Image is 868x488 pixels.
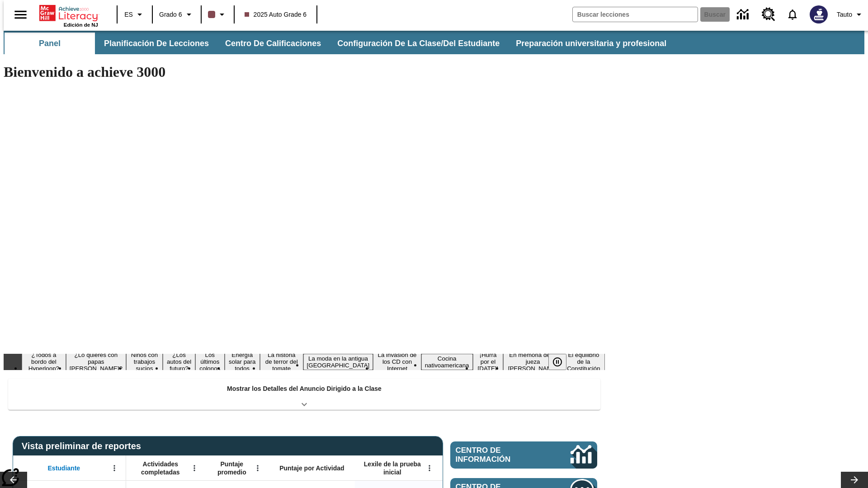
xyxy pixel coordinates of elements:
button: Preparación universitaria y profesional [509,33,674,54]
button: Diapositiva 5 Los últimos colonos [195,350,224,373]
button: Lenguaje: ES, Selecciona un idioma [120,6,149,23]
button: Abrir el menú lateral [7,1,34,28]
span: Estudiante [48,464,80,472]
input: Buscar campo [573,7,698,22]
div: Subbarra de navegación [4,31,864,54]
button: Perfil/Configuración [833,6,868,23]
button: Diapositiva 4 ¿Los autos del futuro? [163,350,195,373]
span: Grado 6 [159,10,182,19]
a: Centro de información [731,2,756,27]
button: Escoja un nuevo avatar [804,3,833,26]
span: 2025 Auto Grade 6 [245,10,307,19]
button: Diapositiva 11 ¡Hurra por el Día de la Constitución! [473,350,504,373]
div: Pausar [548,354,576,370]
button: Panel [5,33,95,54]
button: Carrusel de lecciones, seguir [841,472,868,488]
a: Centro de información [450,441,597,469]
button: Abrir menú [108,461,121,475]
button: Diapositiva 12 En memoria de la jueza O'Connor [503,350,562,373]
button: Diapositiva 9 La invasión de los CD con Internet [373,350,421,373]
span: Puntaje promedio [210,460,254,476]
span: Centro de información [456,446,540,464]
span: Puntaje por Actividad [279,464,344,472]
button: Abrir menú [251,461,264,475]
div: Portada [39,3,98,28]
button: Diapositiva 2 ¿Lo quieres con papas fritas? [66,350,126,373]
span: Actividades completadas [131,460,190,476]
img: Avatar [810,5,828,23]
span: ES [124,10,133,19]
button: Configuración de la clase/del estudiante [330,33,507,54]
button: Diapositiva 7 La historia de terror del tomate [260,350,303,373]
button: Planificación de lecciones [97,33,216,54]
button: Pausar [548,354,566,370]
a: Centro de recursos, Se abrirá en una pestaña nueva. [756,2,781,27]
button: Diapositiva 10 Cocina nativoamericana [421,354,473,370]
button: Diapositiva 3 Niños con trabajos sucios [126,350,163,373]
p: Mostrar los Detalles del Anuncio Dirigido a la Clase [227,384,382,394]
button: Diapositiva 6 Energía solar para todos [225,350,260,373]
button: Diapositiva 1 ¿Todos a bordo del Hyperloop? [22,350,66,373]
span: Vista preliminar de reportes [22,441,146,451]
div: Mostrar los Detalles del Anuncio Dirigido a la Clase [8,379,600,410]
div: Subbarra de navegación [4,33,675,54]
button: Centro de calificaciones [218,33,328,54]
span: Edición de NJ [64,22,98,28]
button: Grado: Grado 6, Elige un grado [156,6,198,23]
a: Portada [39,4,98,22]
span: Lexile de la prueba inicial [359,460,425,476]
a: Notificaciones [781,3,804,26]
button: Abrir menú [423,461,436,475]
button: Abrir menú [188,461,201,475]
h1: Bienvenido a achieve 3000 [4,64,605,80]
span: Tauto [837,10,852,19]
button: Diapositiva 8 La moda en la antigua Roma [303,354,373,370]
button: Diapositiva 13 El equilibrio de la Constitución [562,350,605,373]
button: El color de la clase es café oscuro. Cambiar el color de la clase. [204,6,231,23]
